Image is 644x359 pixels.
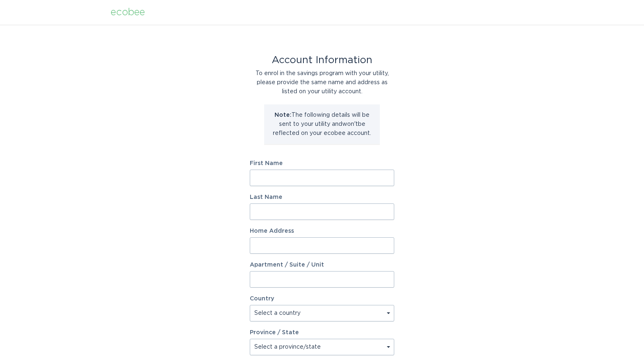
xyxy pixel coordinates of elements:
label: Last Name [250,194,394,200]
div: To enrol in the savings program with your utility, please provide the same name and address as li... [250,69,394,96]
label: Country [250,296,274,302]
div: Account Information [250,56,394,65]
label: First Name [250,161,394,166]
p: The following details will be sent to your utility and won't be reflected on your ecobee account. [270,111,374,138]
label: Province / State [250,330,299,335]
label: Home Address [250,228,394,234]
strong: Note: [275,112,291,118]
div: ecobee [111,8,145,17]
label: Apartment / Suite / Unit [250,262,394,268]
